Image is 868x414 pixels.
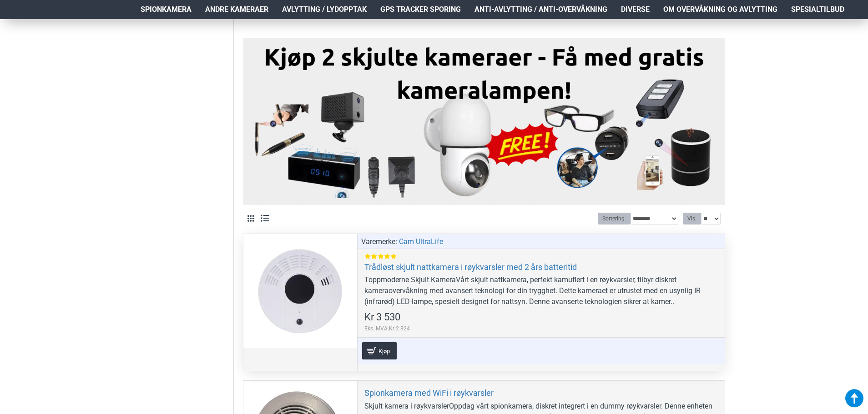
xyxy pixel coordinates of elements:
span: Diverse [621,4,650,15]
a: Spionkamera med WiFi i røykvarsler [364,388,494,398]
a: Cam UltraLife [399,236,443,247]
span: Om overvåkning og avlytting [663,4,777,15]
span: Varemerke: [361,236,397,247]
span: Andre kameraer [205,4,268,15]
span: Spesialtilbud [791,4,844,15]
span: Kjøp [376,348,392,354]
span: Anti-avlytting / Anti-overvåkning [474,4,607,15]
span: GPS Tracker Sporing [380,4,461,15]
a: Trådløst skjult nattkamera i røykvarsler med 2 års batteritid Trådløst skjult nattkamera i røykva... [243,234,357,348]
span: Avlytting / Lydopptak [282,4,367,15]
span: Eks. MVA:Kr 2 824 [364,324,410,333]
img: Kjøp 2 skjulte kameraer – Få med gratis kameralampe! [250,43,718,198]
div: Toppmoderne Skjult KameraVårt skjult nattkamera, perfekt kamuflert i en røykvarsler, tilbyr diskr... [364,274,718,307]
label: Sortering: [598,213,631,224]
span: Kr 3 530 [364,312,400,322]
label: Vis: [683,213,701,224]
a: Trådløst skjult nattkamera i røykvarsler med 2 års batteritid [364,262,577,272]
span: Spionkamera [141,4,192,15]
